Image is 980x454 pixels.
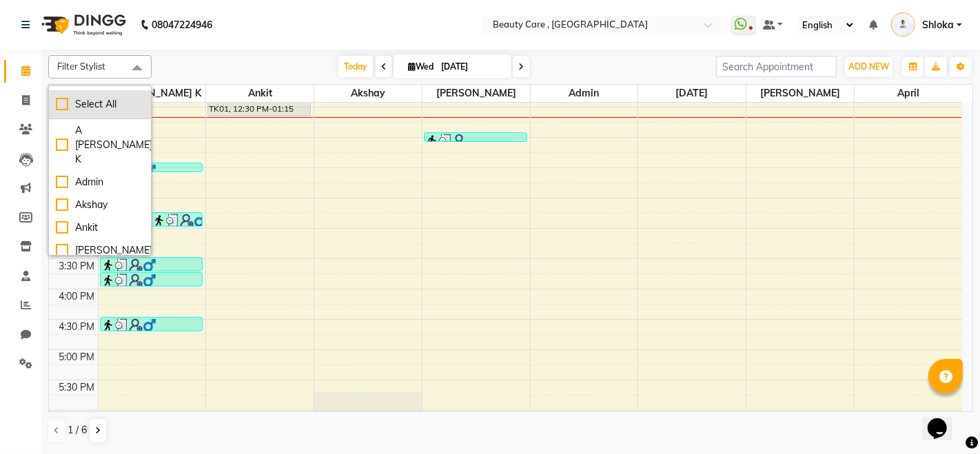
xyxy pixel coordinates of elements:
input: 2025-09-03 [437,56,506,77]
img: logo [35,6,130,44]
span: Admin [531,85,638,102]
div: 6:00 PM [57,411,98,425]
span: ADD NEW [848,61,889,72]
div: Stylist [49,85,98,99]
div: 4:00 PM [57,289,98,304]
div: 5:00 PM [57,350,98,364]
span: Wed [405,61,437,72]
b: 08047224946 [152,6,212,44]
span: April [855,85,962,102]
span: [PERSON_NAME] [746,85,854,102]
div: 5:30 PM [57,380,98,395]
img: Shloka [891,12,915,37]
span: A [PERSON_NAME] K [99,85,206,102]
div: Admin [56,175,144,189]
span: Filter Stylist [57,61,105,72]
input: Search Appointment [716,56,837,77]
div: [PERSON_NAME] [56,243,144,258]
span: [PERSON_NAME] [422,85,530,102]
button: ADD NEW [845,57,892,76]
div: a a, TK08, 03:50 PM-04:50 PM, [DEMOGRAPHIC_DATA] Hair Cut test [101,273,203,286]
div: Akshay [56,198,144,212]
div: A [PERSON_NAME] K [56,123,144,167]
span: Akshay [314,85,422,102]
span: [DATE] [638,85,746,102]
div: a a, TK08, 02:50 PM-03:50 PM, [DEMOGRAPHIC_DATA] Hair Cut test [152,213,202,226]
div: 3:30 PM [57,259,98,274]
span: Today [338,56,373,77]
div: Select All [56,97,144,112]
div: a a, TK08, 02:50 PM-03:50 PM, [DEMOGRAPHIC_DATA] Hair Cut test [101,258,203,271]
span: 1 / 6 [68,423,87,437]
div: a a, TK08, 03:50 PM-04:50 PM, [DEMOGRAPHIC_DATA] Hair Cut test [101,318,203,331]
iframe: chat widget [922,399,966,440]
div: 4:30 PM [57,320,98,334]
div: [PERSON_NAME], TK09, 01:30 PM-01:40 PM, Men's Hair Wash [425,133,527,141]
div: Ankit [56,220,144,235]
span: Shloka [922,18,954,32]
span: Ankit [206,85,314,102]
